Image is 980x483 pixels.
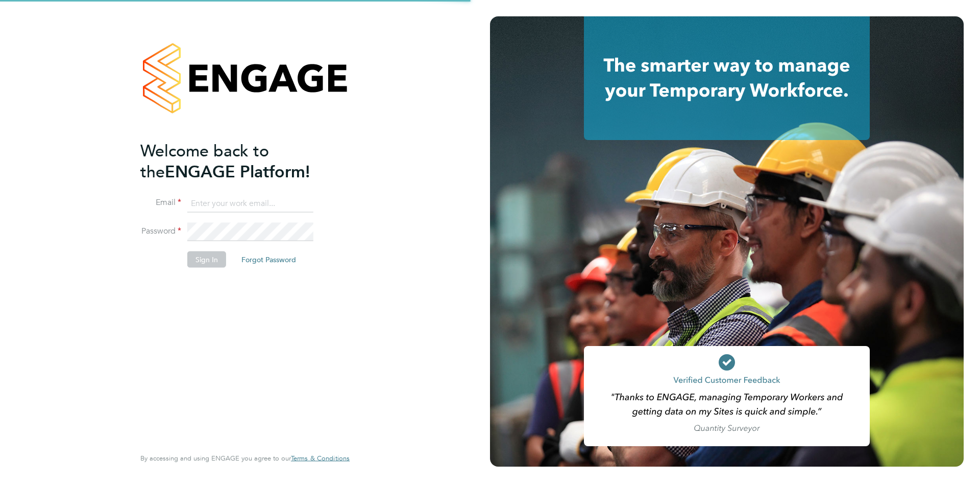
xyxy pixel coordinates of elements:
span: Terms & Conditions [291,454,350,463]
label: Email [140,197,181,208]
span: By accessing and using ENGAGE you agree to our [140,454,350,463]
span: Welcome back to the [140,141,269,181]
h2: ENGAGE Platform! [140,140,339,182]
input: Enter your work email... [187,194,313,213]
button: Forgot Password [233,251,304,268]
button: Sign In [187,251,226,268]
label: Password [140,226,181,237]
a: Terms & Conditions [291,454,350,463]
